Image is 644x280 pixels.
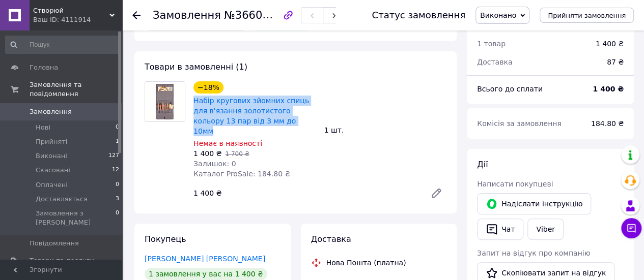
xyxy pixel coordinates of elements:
[372,10,465,20] div: Статус замовлення
[477,85,543,93] span: Всього до сплати
[193,81,223,94] div: −18%
[116,195,119,204] span: 3
[225,150,249,158] span: 1 700 ₴
[193,97,309,135] a: Набір кругових зйомних спиць для в'язання золотистого кольору 13 пар від 3 мм до 10мм
[30,256,94,265] span: Товари та послуги
[36,137,67,146] span: Прийняті
[153,9,221,21] span: Замовлення
[116,123,119,132] span: 0
[36,195,88,204] span: Доставляється
[30,80,122,99] span: Замовлення та повідомлення
[224,9,296,21] span: №366019708
[30,63,58,72] span: Головна
[477,58,512,66] span: Доставка
[311,234,351,244] span: Доставка
[36,209,116,227] span: Замовлення з [PERSON_NAME]
[145,255,265,263] a: [PERSON_NAME] [PERSON_NAME]
[112,166,119,175] span: 12
[480,11,516,19] span: Виконано
[30,239,79,248] span: Повідомлення
[36,166,70,175] span: Скасовані
[593,85,624,93] b: 1 400 ₴
[145,234,186,244] span: Покупець
[540,8,634,23] button: Прийняти замовлення
[193,170,290,178] span: Каталог ProSale: 184.80 ₴
[477,180,553,188] span: Написати покупцеві
[601,51,630,73] div: 87 ₴
[426,183,446,203] a: Редагувати
[189,186,422,200] div: 1 400 ₴
[193,160,236,168] span: Залишок: 0
[477,249,590,257] span: Запит на відгук про компанію
[116,209,119,227] span: 0
[591,119,624,128] span: 184.80 ₴
[621,218,641,238] button: Чат з покупцем
[132,10,141,20] div: Повернутися назад
[33,15,122,24] div: Ваш ID: 4111914
[5,36,120,54] input: Пошук
[116,180,119,190] span: 0
[596,39,624,49] div: 1 400 ₴
[33,6,109,15] span: Створюй
[477,219,523,240] button: Чат
[548,12,626,19] span: Прийняти замовлення
[477,40,506,48] span: 1 товар
[477,119,562,128] span: Комісія за замовлення
[193,139,262,147] span: Немає в наявності
[477,160,488,169] span: Дії
[145,82,185,121] img: Набір кругових зйомних спиць для в'язання золотистого кольору 13 пар від 3 мм до 10мм
[116,137,119,146] span: 1
[108,151,119,161] span: 127
[527,219,563,240] a: Viber
[36,180,68,190] span: Оплачені
[193,149,221,158] span: 1 400 ₴
[320,123,451,137] div: 1 шт.
[145,268,267,280] div: 1 замовлення у вас на 1 400 ₴
[145,62,247,72] span: Товари в замовленні (1)
[36,151,67,161] span: Виконані
[36,123,50,132] span: Нові
[477,193,591,214] button: Надіслати інструкцію
[324,258,409,268] div: Нова Пошта (платна)
[30,107,72,116] span: Замовлення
